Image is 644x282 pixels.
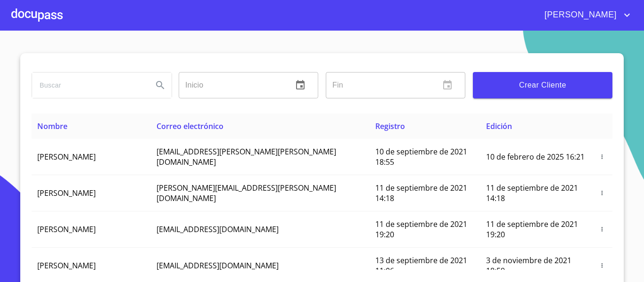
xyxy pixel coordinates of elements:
[149,74,172,97] button: Search
[157,121,223,131] span: Correo electrónico
[375,255,467,276] span: 13 de septiembre de 2021 11:06
[375,219,467,240] span: 11 de septiembre de 2021 19:20
[375,183,467,203] span: 11 de septiembre de 2021 14:18
[157,146,336,167] span: [EMAIL_ADDRESS][PERSON_NAME][PERSON_NAME][DOMAIN_NAME]
[537,8,633,23] button: account of current user
[32,73,145,98] input: search
[486,183,578,203] span: 11 de septiembre de 2021 14:18
[157,224,279,234] span: [EMAIL_ADDRESS][DOMAIN_NAME]
[37,224,96,234] span: [PERSON_NAME]
[37,121,67,131] span: Nombre
[486,121,512,131] span: Edición
[486,219,578,240] span: 11 de septiembre de 2021 19:20
[375,146,467,167] span: 10 de septiembre de 2021 18:55
[37,152,96,162] span: [PERSON_NAME]
[480,79,605,92] span: Crear Cliente
[486,255,571,276] span: 3 de noviembre de 2021 18:59
[537,8,621,23] span: [PERSON_NAME]
[157,260,279,271] span: [EMAIL_ADDRESS][DOMAIN_NAME]
[37,188,96,198] span: [PERSON_NAME]
[375,121,405,131] span: Registro
[157,183,336,203] span: [PERSON_NAME][EMAIL_ADDRESS][PERSON_NAME][DOMAIN_NAME]
[37,260,96,271] span: [PERSON_NAME]
[473,72,612,98] button: Crear Cliente
[486,152,585,162] span: 10 de febrero de 2025 16:21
